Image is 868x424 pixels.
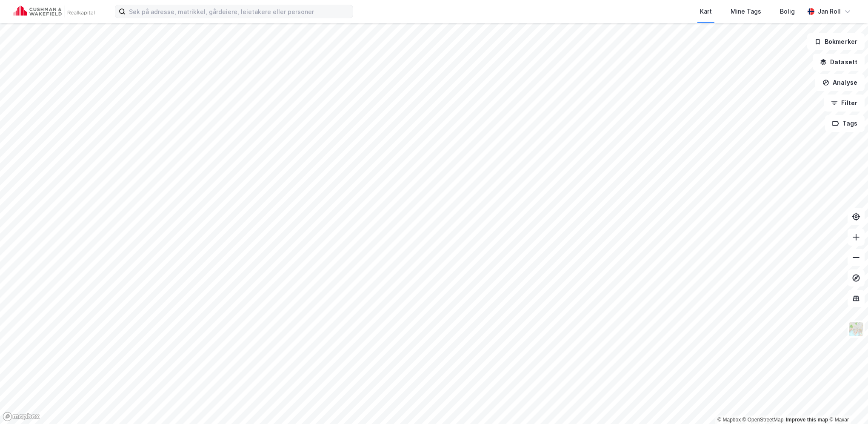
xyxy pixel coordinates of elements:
button: Analyse [815,74,865,91]
button: Datasett [813,54,865,71]
a: Improve this map [786,417,828,423]
button: Tags [825,115,865,132]
div: Kontrollprogram for chat [825,383,868,424]
iframe: Chat Widget [825,383,868,424]
a: Mapbox [717,417,741,423]
div: Bolig [780,6,795,17]
button: Filter [824,95,865,112]
div: Mine Tags [731,6,761,17]
div: Kart [700,6,712,17]
a: Mapbox homepage [3,412,40,421]
img: Z [848,321,864,337]
div: Jan Roll [818,6,841,17]
img: cushman-wakefield-realkapital-logo.202ea83816669bd177139c58696a8fa1.svg [14,6,94,17]
button: Bokmerker [807,33,865,50]
a: OpenStreetMap [742,417,784,423]
input: Søk på adresse, matrikkel, gårdeiere, leietakere eller personer [126,5,353,18]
